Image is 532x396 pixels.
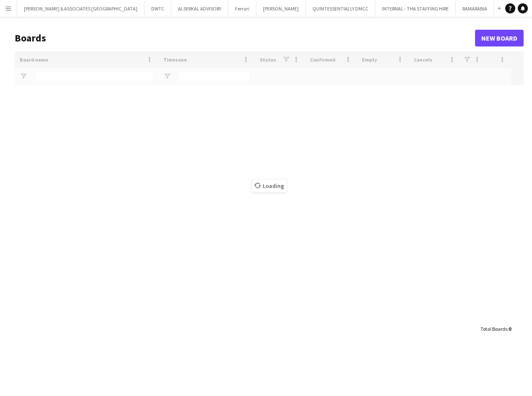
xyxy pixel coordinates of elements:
[456,0,494,17] button: RAMARABIA
[252,180,287,192] span: Loading
[375,0,456,17] button: INTERNAL - THA STAFFING HIRE
[480,321,511,337] div: :
[475,30,524,46] a: New Board
[509,326,511,332] span: 0
[480,326,507,332] span: Total Boards
[228,0,256,17] button: Ferrari
[15,32,475,44] h1: Boards
[17,0,145,17] button: [PERSON_NAME] & ASSOCIATES [GEOGRAPHIC_DATA]
[171,0,228,17] button: ALSERKAL ADVISORY
[145,0,171,17] button: DWTC
[306,0,375,17] button: QUINTESSENTIALLY DMCC
[256,0,306,17] button: [PERSON_NAME]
